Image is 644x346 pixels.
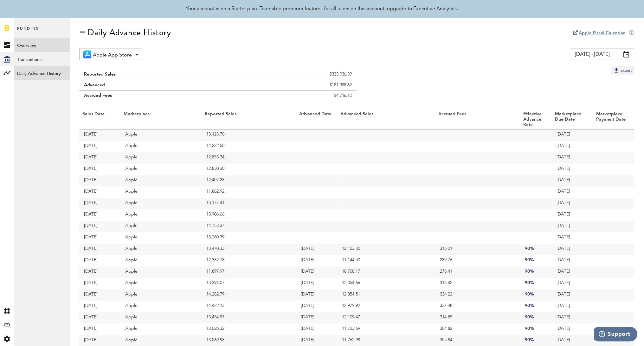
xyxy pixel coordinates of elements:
[79,267,120,278] td: [DATE]
[79,175,120,187] td: [DATE]
[14,52,70,66] a: Transactions
[552,198,593,210] td: [DATE]
[79,210,120,221] td: [DATE]
[79,152,120,164] td: [DATE]
[552,187,593,198] td: [DATE]
[296,110,338,130] th: Advanced Date
[435,278,520,289] td: 313.42
[520,289,552,301] td: 90%
[202,312,296,324] td: 13,454.97
[520,267,552,278] td: 90%
[520,312,552,324] td: 90%
[79,110,120,130] th: Sales Date
[296,289,338,301] td: [DATE]
[120,175,202,187] td: Apple
[296,267,338,278] td: [DATE]
[120,267,202,278] td: Apple
[552,289,593,301] td: [DATE]
[235,91,357,104] td: $4,716.12
[202,210,296,221] td: 13,906.66
[520,255,552,267] td: 90%
[120,110,202,130] th: Marketplace
[338,312,435,324] td: 12,109.47
[435,110,520,130] th: Accrued Fees
[296,324,338,335] td: [DATE]
[83,50,91,58] img: 21.png
[79,164,120,175] td: [DATE]
[296,255,338,267] td: [DATE]
[79,130,120,141] td: [DATE]
[435,301,520,312] td: 337.48
[296,301,338,312] td: [DATE]
[202,301,296,312] td: 14,422.13
[552,130,593,141] td: [DATE]
[202,187,296,198] td: 11,862.92
[79,278,120,289] td: [DATE]
[120,244,202,255] td: Apple
[296,278,338,289] td: [DATE]
[202,198,296,210] td: 13,177.41
[552,175,593,187] td: [DATE]
[338,255,435,267] td: 11,144.50
[552,267,593,278] td: [DATE]
[79,221,120,232] td: [DATE]
[87,27,171,37] div: Daily Advance History
[202,221,296,232] td: 14,753.37
[235,79,357,91] td: $181,388.62
[338,110,435,130] th: Advanced Sales
[520,110,552,130] th: Effective Advance Rate
[79,187,120,198] td: [DATE]
[79,141,120,152] td: [DATE]
[338,278,435,289] td: 12,054.66
[17,25,39,38] span: Funding
[520,278,552,289] td: 90%
[435,267,520,278] td: 278.41
[202,110,296,130] th: Reported Sales
[202,255,296,267] td: 12,382.78
[202,175,296,187] td: 12,402.88
[79,198,120,210] td: [DATE]
[120,232,202,244] td: Apple
[520,301,552,312] td: 90%
[120,210,202,221] td: Apple
[79,289,120,301] td: [DATE]
[120,141,202,152] td: Apple
[520,324,552,335] td: 90%
[552,152,593,164] td: [DATE]
[435,312,520,324] td: 314.85
[79,324,120,335] td: [DATE]
[79,301,120,312] td: [DATE]
[202,278,296,289] td: 13,394.07
[120,187,202,198] td: Apple
[120,278,202,289] td: Apple
[614,67,620,73] img: Export
[79,91,235,104] td: Accrued Fees
[296,244,338,255] td: [DATE]
[120,324,202,335] td: Apple
[120,164,202,175] td: Apple
[552,221,593,232] td: [DATE]
[186,5,458,13] div: Your account is on a Starter plan. To enable premium features for all users on this account, upgr...
[79,79,235,91] td: Advanced
[435,255,520,267] td: 289.76
[79,232,120,244] td: [DATE]
[593,110,634,130] th: Marketplace Payment Date
[120,289,202,301] td: Apple
[202,324,296,335] td: 13,026.32
[202,232,296,244] td: 13,260.39
[202,164,296,175] td: 12,830.30
[79,255,120,267] td: [DATE]
[552,164,593,175] td: [DATE]
[14,66,70,80] a: Daily Advance History
[120,152,202,164] td: Apple
[202,130,296,141] td: 13,123.70
[338,289,435,301] td: 12,854.51
[202,289,296,301] td: 14,282.79
[120,255,202,267] td: Apple
[93,50,132,61] span: Apple App Store
[14,38,70,52] a: Overview
[435,244,520,255] td: 315.21
[435,289,520,301] td: 334.22
[552,141,593,152] td: [DATE]
[235,66,357,79] td: $333,936.39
